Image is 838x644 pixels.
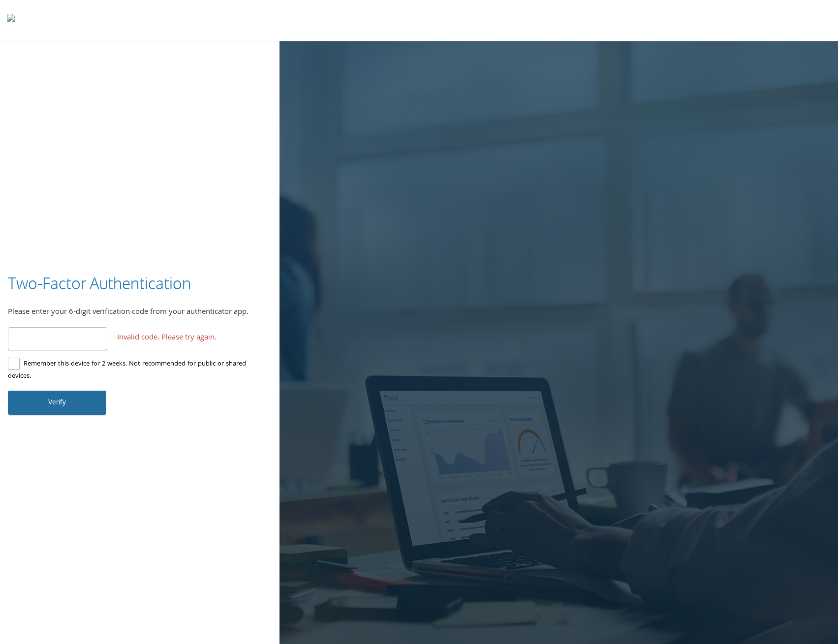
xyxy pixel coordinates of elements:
button: Verify [8,391,106,414]
h3: Two-Factor Authentication [8,273,191,295]
span: Invalid code. Please try again. [117,332,217,345]
img: todyl-logo-dark.svg [7,10,15,30]
div: Please enter your 6-digit verification code from your authenticator app. [8,307,272,319]
label: Remember this device for 2 weeks. Not recommended for public or shared devices. [8,358,264,383]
